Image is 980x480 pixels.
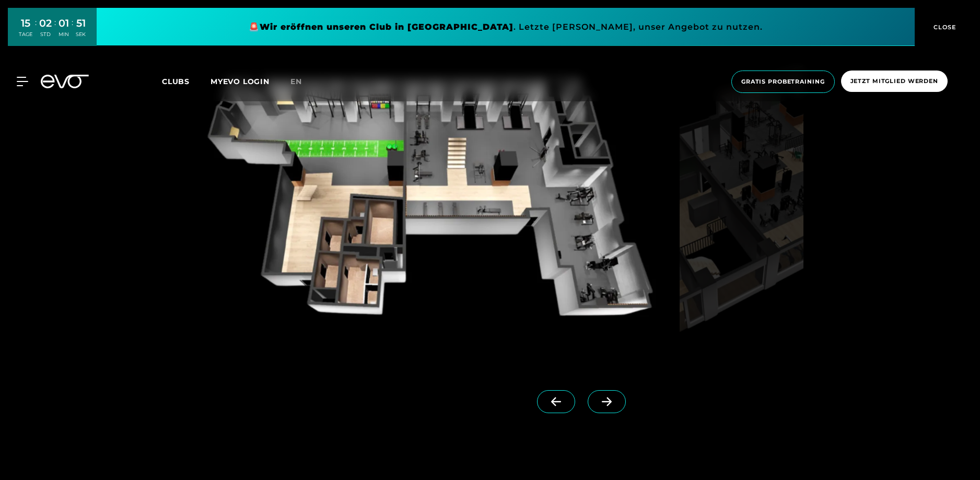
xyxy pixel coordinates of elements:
[35,17,37,44] div: :
[838,71,951,93] a: Jetzt Mitglied werden
[931,22,956,32] span: CLOSE
[19,31,32,38] div: TAGE
[741,77,825,86] span: Gratis Probetraining
[211,77,270,86] a: MYEVO LOGIN
[728,71,838,93] a: Gratis Probetraining
[915,8,972,46] button: CLOSE
[290,77,302,86] span: en
[76,31,86,38] div: SEK
[39,16,52,31] div: 02
[680,43,803,365] img: evofitness
[72,17,73,44] div: :
[290,76,314,88] a: en
[59,31,69,38] div: MIN
[162,77,190,86] span: Clubs
[19,16,32,31] div: 15
[76,16,86,31] div: 51
[181,43,675,365] img: evofitness
[162,76,211,86] a: Clubs
[39,31,52,38] div: STD
[850,77,938,86] span: Jetzt Mitglied werden
[59,16,69,31] div: 01
[54,17,56,44] div: :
